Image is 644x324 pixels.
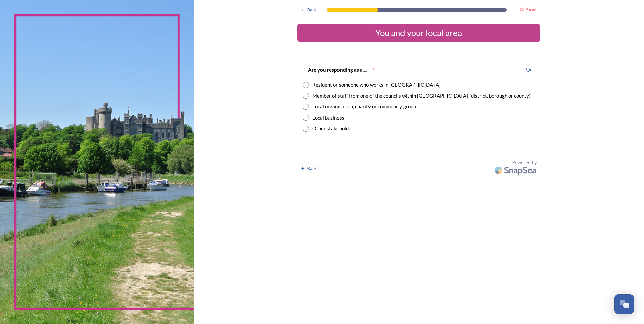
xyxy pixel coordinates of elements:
[526,7,537,13] strong: Save
[312,92,531,100] div: Member of staff from one of the councils within [GEOGRAPHIC_DATA] (district, borough or county)
[312,81,441,89] div: Resident or someone who works in [GEOGRAPHIC_DATA]
[312,103,416,110] div: Local organisation, charity or community group
[312,125,353,132] div: Other stakeholder
[307,7,317,13] span: Back
[307,165,317,172] span: Back
[614,294,634,314] button: Open Chat
[493,162,540,178] img: SnapSea Logo
[308,67,367,73] strong: Are you responding as a....
[312,114,344,122] div: Local business
[300,26,537,39] div: You and your local area
[512,159,537,166] span: Powered by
